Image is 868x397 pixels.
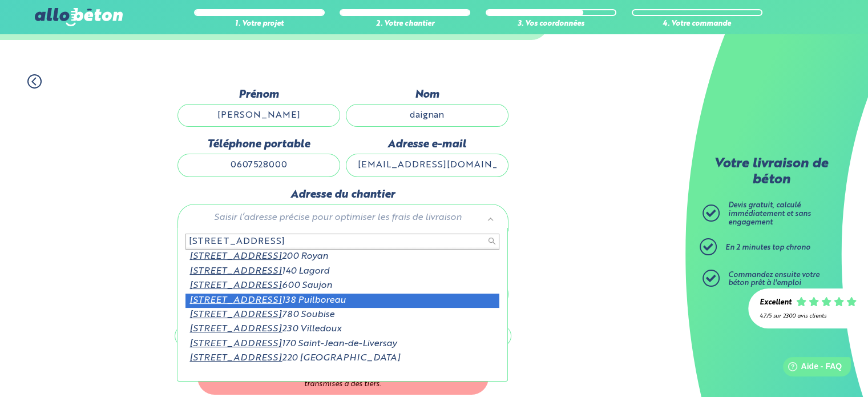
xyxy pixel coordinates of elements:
span: [STREET_ADDRESS] [189,324,282,334]
div: 138 Puilboreau [185,294,499,308]
div: 220 [GEOGRAPHIC_DATA] [185,351,499,366]
span: [STREET_ADDRESS] [189,339,282,348]
span: [STREET_ADDRESS] [189,296,282,305]
iframe: Help widget launcher [766,352,855,384]
div: 780 Soubise [185,308,499,322]
span: [STREET_ADDRESS] [189,310,282,319]
span: [STREET_ADDRESS] [189,354,282,363]
div: 230 Villedoux [185,322,499,336]
span: [STREET_ADDRESS] [189,267,282,276]
div: 170 Saint-Jean-de-Liversay [185,337,499,351]
span: [STREET_ADDRESS] [189,252,282,261]
div: 600 Saujon [185,279,499,293]
div: 200 Royan [185,250,499,264]
div: 140 Lagord [185,264,499,279]
span: [STREET_ADDRESS] [189,281,282,290]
